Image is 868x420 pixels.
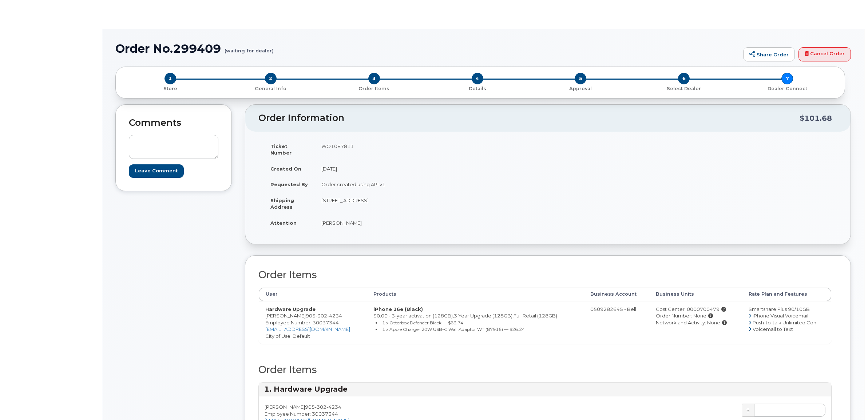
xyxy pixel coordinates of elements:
strong: iPhone 16e (Black) [373,306,423,312]
th: Business Account [584,288,649,301]
span: 6 [678,73,690,84]
span: 4234 [326,404,341,410]
strong: Shipping Address [270,197,294,210]
p: Approval [532,85,629,92]
h2: Order Items [258,269,832,280]
span: Voicemail to Text [753,326,793,332]
small: 1 x Apple Charger 20W USB-C Wall Adaptor WT (87916) — $26.24 [382,327,525,332]
a: 3 Order Items [322,84,426,92]
th: Products [367,288,584,301]
span: 5 [575,73,586,84]
th: Business Units [649,288,742,301]
strong: Attention [270,220,297,226]
td: [PERSON_NAME] City of Use: Default [259,301,367,344]
strong: 1. Hardware Upgrade [264,385,348,393]
td: Smartshare Plus 90/10GB [742,301,831,344]
a: 4 Details [426,84,529,92]
span: 905 [306,313,342,319]
span: 2 [265,73,277,84]
span: Employee Number: 30037344 [265,411,338,417]
td: $0.00 - 3-year activation (128GB),3 Year Upgrade (128GB),Full Retail (128GB) [367,301,584,344]
strong: Requested By [270,181,308,187]
a: 5 Approval [529,84,632,92]
td: 0509282645 - Bell [584,301,649,344]
div: $ [742,404,754,417]
p: Details [429,85,526,92]
a: 2 General Info [219,84,322,92]
p: Store [124,85,216,92]
th: Rate Plan and Features [742,288,831,301]
h2: Order Items [258,364,832,375]
span: 4234 [327,313,342,319]
span: 3 [368,73,380,84]
span: 302 [316,313,327,319]
input: Leave Comment [129,164,184,178]
strong: Created On [270,166,301,172]
td: [DATE] [315,161,543,177]
div: Cost Center: 0000700479 [656,306,736,313]
span: Push-to-talk Unlimited Cdn [753,320,816,325]
span: 4 [472,73,483,84]
a: 1 Store [122,84,219,92]
small: (waiting for dealer) [225,42,274,53]
strong: Hardware Upgrade [265,306,316,312]
span: 905 [305,404,341,410]
td: WO1087811 [315,138,543,161]
small: 1 x Otterbox Defender Black — $63.74 [382,320,463,325]
p: General Info [222,85,320,92]
strong: Ticket Number [270,143,292,156]
span: 1 [165,73,176,84]
h2: Comments [129,118,218,128]
span: 302 [315,404,326,410]
td: [PERSON_NAME] [315,215,543,231]
a: 6 Select Dealer [632,84,736,92]
p: Order Items [325,85,423,92]
th: User [259,288,367,301]
div: Order Number: None [656,312,736,319]
td: Order created using API v1 [315,176,543,192]
h1: Order No.299409 [115,42,740,55]
a: [EMAIL_ADDRESS][DOMAIN_NAME] [265,326,350,332]
a: Share Order [743,47,795,62]
div: $101.68 [800,111,832,125]
span: Employee Number: 30037344 [265,320,339,325]
div: Network and Activity: None [656,319,736,326]
td: [STREET_ADDRESS] [315,192,543,215]
p: Select Dealer [635,85,733,92]
span: iPhone Visual Voicemail [753,313,808,319]
a: Cancel Order [798,47,851,62]
h2: Order Information [258,113,800,123]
